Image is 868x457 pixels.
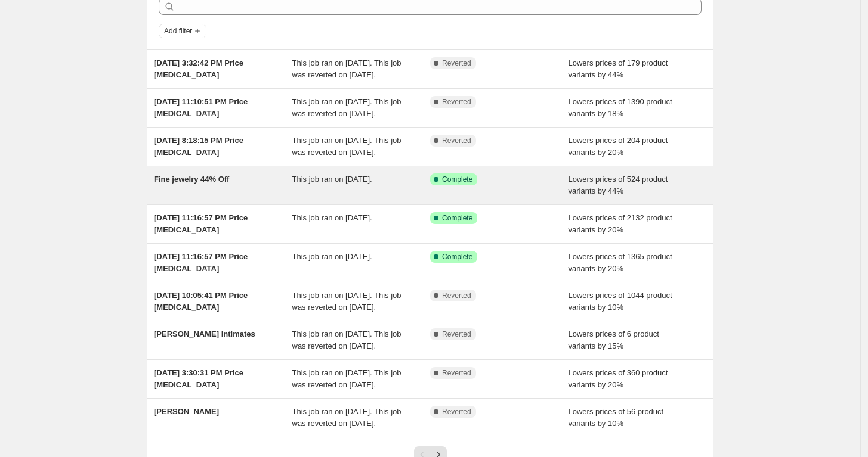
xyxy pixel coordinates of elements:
[154,58,243,79] span: [DATE] 3:32:42 PM Price [MEDICAL_DATA]
[442,252,472,262] span: Complete
[292,97,401,118] span: This job ran on [DATE]. This job was reverted on [DATE].
[292,407,401,428] span: This job ran on [DATE]. This job was reverted on [DATE].
[154,291,248,312] span: [DATE] 10:05:41 PM Price [MEDICAL_DATA]
[154,407,219,416] span: [PERSON_NAME]
[154,368,243,389] span: [DATE] 3:30:31 PM Price [MEDICAL_DATA]
[442,291,471,300] span: Reverted
[292,175,372,184] span: This job ran on [DATE].
[292,291,401,312] span: This job ran on [DATE]. This job was reverted on [DATE].
[154,97,248,118] span: [DATE] 11:10:51 PM Price [MEDICAL_DATA]
[569,213,672,234] span: Lowers prices of 2132 product variants by 20%
[164,26,192,36] span: Add filter
[569,291,672,312] span: Lowers prices of 1044 product variants by 10%
[569,175,668,195] span: Lowers prices of 524 product variants by 44%
[442,58,471,68] span: Reverted
[442,97,471,107] span: Reverted
[569,136,668,157] span: Lowers prices of 204 product variants by 20%
[442,136,471,145] span: Reverted
[442,407,471,416] span: Reverted
[154,136,243,157] span: [DATE] 8:18:15 PM Price [MEDICAL_DATA]
[292,58,401,79] span: This job ran on [DATE]. This job was reverted on [DATE].
[442,368,471,378] span: Reverted
[154,252,248,273] span: [DATE] 11:16:57 PM Price [MEDICAL_DATA]
[442,213,472,223] span: Complete
[159,24,206,38] button: Add filter
[569,97,672,118] span: Lowers prices of 1390 product variants by 18%
[292,213,372,222] span: This job ran on [DATE].
[569,368,668,389] span: Lowers prices of 360 product variants by 20%
[569,58,668,79] span: Lowers prices of 179 product variants by 44%
[292,368,401,389] span: This job ran on [DATE]. This job was reverted on [DATE].
[154,329,255,338] span: [PERSON_NAME] intimates
[569,407,664,428] span: Lowers prices of 56 product variants by 10%
[442,329,471,339] span: Reverted
[292,252,372,261] span: This job ran on [DATE].
[569,329,659,350] span: Lowers prices of 6 product variants by 15%
[569,252,672,273] span: Lowers prices of 1365 product variants by 20%
[154,213,248,234] span: [DATE] 11:16:57 PM Price [MEDICAL_DATA]
[292,329,401,350] span: This job ran on [DATE]. This job was reverted on [DATE].
[292,136,401,157] span: This job ran on [DATE]. This job was reverted on [DATE].
[154,175,229,184] span: Fine jewelry 44% Off
[442,175,472,184] span: Complete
